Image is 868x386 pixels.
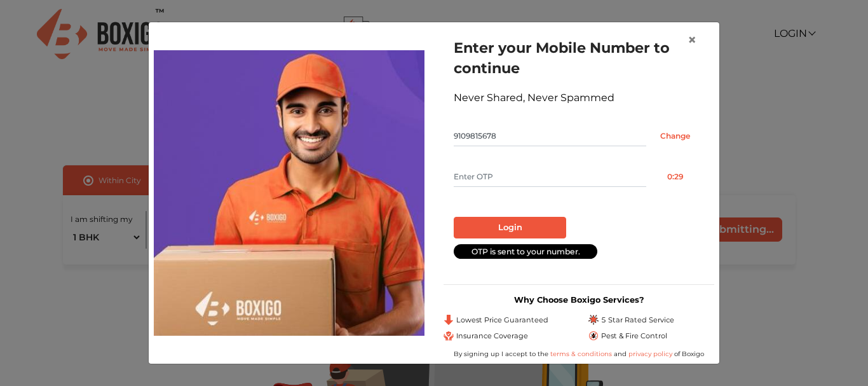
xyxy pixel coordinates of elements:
[601,331,667,341] span: Pest & Fire Control
[454,38,704,78] h1: Enter your Mobile Number to continue
[550,350,614,358] a: terms & conditions
[688,31,696,49] span: ×
[601,315,674,326] span: 5 Star Rated Service
[677,22,707,58] button: Close
[627,350,674,358] a: privacy policy
[454,244,597,259] div: OTP is sent to your number.
[454,90,704,106] div: Never Shared, Never Spammed
[456,331,528,341] span: Insurance Coverage
[646,126,704,146] input: Change
[646,167,704,187] button: 0:29
[454,126,646,146] input: Mobile No
[154,50,424,335] img: relocation-img
[454,167,646,187] input: Enter OTP
[456,315,548,326] span: Lowest Price Guaranteed
[444,349,714,359] div: By signing up I accept to the and of Boxigo
[454,217,566,238] button: Login
[444,295,714,305] h3: Why Choose Boxigo Services?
